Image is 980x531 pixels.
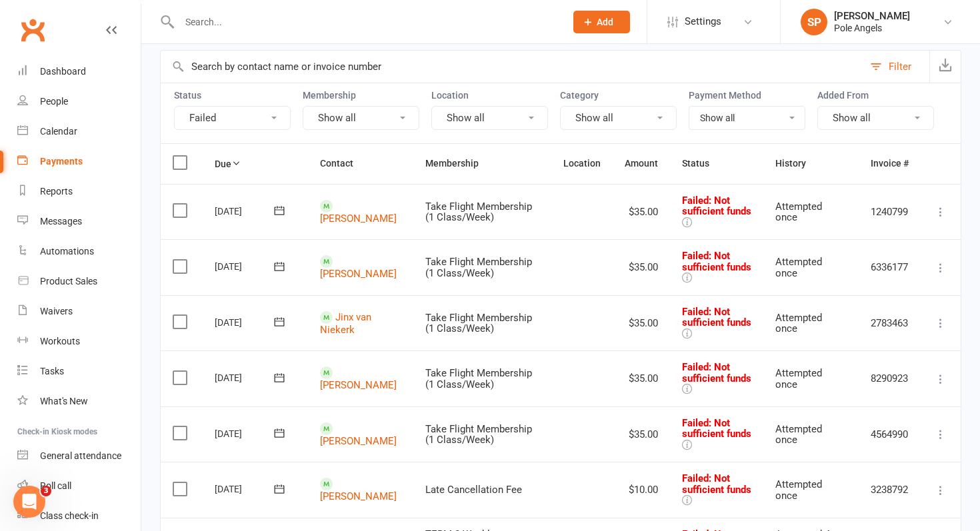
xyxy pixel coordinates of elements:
div: [PERSON_NAME] [834,10,910,22]
td: 3238792 [859,462,921,518]
a: Calendar [17,117,141,147]
a: Workouts [17,326,141,356]
th: Membership [413,144,551,183]
button: Filter [863,51,929,83]
div: Roll call [40,480,71,491]
div: [DATE] [215,256,276,276]
div: Calendar [40,126,77,137]
div: Reports [40,186,73,197]
th: Contact [308,144,413,183]
a: People [17,87,141,117]
a: Tasks [17,356,141,386]
span: Failed [682,306,751,329]
div: Dashboard [40,66,86,77]
input: Search by contact name or invoice number [161,51,863,83]
a: What's New [17,386,141,416]
span: Failed [682,361,751,384]
button: Show all [303,106,419,130]
span: Failed [682,472,751,496]
label: Status [174,90,291,101]
th: Invoice # [859,144,921,183]
td: 6336177 [859,239,921,295]
div: People [40,96,68,107]
a: [PERSON_NAME] [320,379,397,391]
div: Filter [889,59,911,75]
a: [PERSON_NAME] [320,490,397,502]
a: Product Sales [17,266,141,296]
span: Attempted once [775,256,822,279]
td: $35.00 [613,350,670,406]
span: : Not sufficient funds [682,472,751,496]
label: Membership [303,90,419,101]
a: Clubworx [16,13,49,47]
a: Class kiosk mode [17,501,141,531]
div: Waivers [40,306,73,316]
a: [PERSON_NAME] [320,268,397,280]
span: Attempted once [775,312,822,335]
a: Automations [17,237,141,266]
a: General attendance kiosk mode [17,441,141,471]
span: Add [597,17,613,27]
span: Failed [682,195,751,218]
span: Take Flight Membership (1 Class/Week) [425,312,532,335]
span: : Not sufficient funds [682,250,751,273]
span: Take Flight Membership (1 Class/Week) [425,256,532,279]
span: Late Cancellation Fee [425,484,522,496]
span: Attempted once [775,201,822,224]
div: Payments [40,156,83,167]
div: Workouts [40,336,80,346]
button: Show all [431,106,548,130]
button: Failed [174,106,291,130]
div: [DATE] [215,312,276,332]
label: Added From [817,90,934,101]
a: Dashboard [17,57,141,87]
span: : Not sufficient funds [682,195,751,218]
td: $35.00 [613,184,670,240]
span: : Not sufficient funds [682,417,751,440]
span: Take Flight Membership (1 Class/Week) [425,367,532,390]
td: $10.00 [613,462,670,518]
a: [PERSON_NAME] [320,213,397,225]
div: Tasks [40,366,64,376]
span: Take Flight Membership (1 Class/Week) [425,201,532,224]
a: Payments [17,147,141,177]
div: [DATE] [215,201,276,221]
button: Show all [560,106,677,130]
td: $35.00 [613,295,670,351]
a: Roll call [17,471,141,501]
div: Messages [40,216,82,227]
span: Settings [685,7,721,37]
button: Add [573,11,630,33]
label: Location [431,90,548,101]
span: Attempted once [775,423,822,446]
span: 3 [41,486,51,496]
div: Automations [40,246,94,257]
td: 1240799 [859,184,921,240]
a: Jinx van Niekerk [320,311,371,336]
td: 8290923 [859,350,921,406]
a: Reports [17,177,141,207]
div: Class check-in [40,510,99,521]
label: Category [560,90,677,101]
label: Payment Method [689,90,805,101]
td: 2783463 [859,295,921,351]
span: : Not sufficient funds [682,361,751,384]
span: : Not sufficient funds [682,306,751,329]
a: [PERSON_NAME] [320,435,397,447]
a: Waivers [17,296,141,326]
div: SP [801,9,827,35]
div: Product Sales [40,276,97,286]
div: Pole Angels [834,22,910,34]
td: $35.00 [613,239,670,295]
div: [DATE] [215,423,276,444]
iframe: Intercom live chat [13,486,45,518]
th: History [763,144,859,183]
th: Location [551,144,613,183]
div: What's New [40,396,88,406]
th: Due [203,144,308,183]
span: Attempted once [775,367,822,390]
div: [DATE] [215,367,276,388]
div: General attendance [40,450,121,461]
td: 4564990 [859,406,921,462]
button: Show all [817,106,934,130]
